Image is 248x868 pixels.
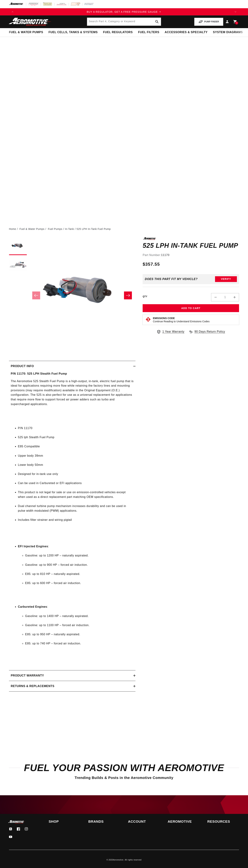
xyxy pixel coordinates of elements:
[18,453,134,458] li: Upper body 39mm
[161,254,170,257] strong: 11170
[189,329,225,338] a: 90 Days Return Policy
[8,18,53,26] img: Aeromotive
[113,859,123,861] a: Aeromotive
[18,435,134,440] li: 525 lph Stealth Fuel Pump
[143,253,239,257] div: Part Number:
[18,490,134,499] li: This product is not legal for sale or use on emission-controlled vehicles except when used as a d...
[194,18,223,26] button: PUMP FINDER
[25,572,134,576] li: E85: up to 810 HP – naturally aspirated.
[11,379,134,406] p: The Aeromotive 525 Stealth Fuel Pump is a high-output, in-tank, electric fuel pump that is ideal ...
[18,444,134,449] li: E85 Compatible
[25,563,134,567] li: Gasoline: up to 900 HP – forced air induction.
[145,278,198,281] div: Does This part fit My vehicle?
[106,859,124,861] small: © 2025 .
[138,30,159,34] span: Fuel Filters
[9,681,135,691] summary: Returns & replacements
[232,8,239,15] button: Translation missing: en.sections.announcements.next_announcement
[9,30,43,34] span: Fuel & Water Pumps
[49,30,98,34] span: Fuel Cells, Tanks & Systems
[25,623,134,628] li: Gasoline: up to 1100 HP – forced air induction.
[9,764,239,772] h2: Fuel Your Passion with Aeromotive
[143,295,147,298] label: QTY
[16,10,232,14] div: Announcement
[18,605,47,608] strong: Carbureted Engines
[207,820,239,823] summary: Resources
[88,820,120,823] summary: Brands
[75,776,173,780] span: Trending Builds & Posts in the Aeromotive Community
[165,30,208,34] span: Accessories & Specialty
[157,329,184,334] a: 1 Year Warranty
[20,227,44,231] a: Fuel & Water Pumps
[18,504,134,513] li: Dual channel turbine pump mechanism increases durability and can be used in pulse width modulated...
[9,8,16,15] button: Translation missing: en.sections.announcements.previous_announcement
[87,18,161,26] input: Search by Part Number, Category or Keyword
[9,361,135,371] summary: Product Info
[215,276,237,282] button: Verify
[18,463,134,467] li: Lower body 50mm
[18,544,134,600] li: :
[18,472,134,476] li: Designed for in-tank use only
[32,291,40,299] button: Slide left
[145,317,151,322] img: Emissions code
[8,820,26,824] img: Aeromotive
[65,227,77,231] li: In-Tank
[18,604,134,660] li: :
[25,614,134,618] li: Gasoline: up to 1400 HP – naturally aspirated.
[153,317,209,323] button: Emissions CodeContinue Reading to Understand Emissions Codes
[135,28,162,37] summary: Fuel Filters
[100,28,135,37] summary: Fuel Regulators
[168,820,199,823] summary: Aeromotive
[11,673,44,678] h2: Product warranty
[25,632,134,637] li: E85: up to 950 HP – naturally aspirated.
[143,304,239,312] button: Add to Cart
[124,291,132,299] button: Slide right
[18,545,48,548] strong: EFI Injected Engines
[194,329,225,338] span: 90 Days Return Policy
[9,670,135,681] summary: Product warranty
[153,18,161,26] button: search button
[9,227,16,231] a: Home
[18,481,134,486] li: Can be used in Carbureted or EFI applications
[143,261,160,267] span: $357.55
[11,372,67,375] strong: P/N 11170: 525 LPH Stealth Fuel Pump
[162,329,184,334] span: 1 Year Warranty
[77,227,111,231] li: 525 LPH In-Tank Fuel Pump
[103,30,133,34] span: Fuel Regulators
[125,859,141,861] small: All rights reserved
[16,10,232,14] a: BUY A REGULATOR, GET A FREE PRESSURE GAUGE
[25,581,134,585] li: E85: up to 600 HP – forced air induction.
[46,28,100,37] summary: Fuel Cells, Tanks & Systems
[153,317,175,320] strong: Emissions Code
[236,21,237,25] span: 1
[128,820,159,823] summary: Account
[210,28,245,37] summary: System Diagrams
[49,820,80,823] summary: Shop
[213,30,243,34] span: System Diagrams
[25,641,134,646] li: E85: up to 740 HP – forced air induction.
[9,257,27,275] button: Load image 2 in gallery view
[6,28,46,37] summary: Fuel & Water Pumps
[9,237,135,354] media-gallery: Gallery Viewer
[18,426,134,431] li: P/N 11170
[18,518,134,522] li: Includes filter strainer and wiring pigtail
[11,684,54,688] h2: Returns & replacements
[87,10,158,13] span: BUY A REGULATOR, GET A FREE PRESSURE GAUGE
[153,320,209,323] p: Continue Reading to Understand Emissions Codes
[9,237,27,255] button: Load image 1 in gallery view
[143,243,239,248] h1: 525 LPH In-Tank Fuel Pump
[9,227,239,231] nav: breadcrumbs
[48,227,62,231] a: Fuel Pumps
[162,28,210,37] summary: Accessories & Specialty
[25,553,134,558] li: Gasoline: up to 1200 HP – naturally aspirated.
[11,364,34,369] h2: Product Info
[16,10,232,14] div: 1 of 4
